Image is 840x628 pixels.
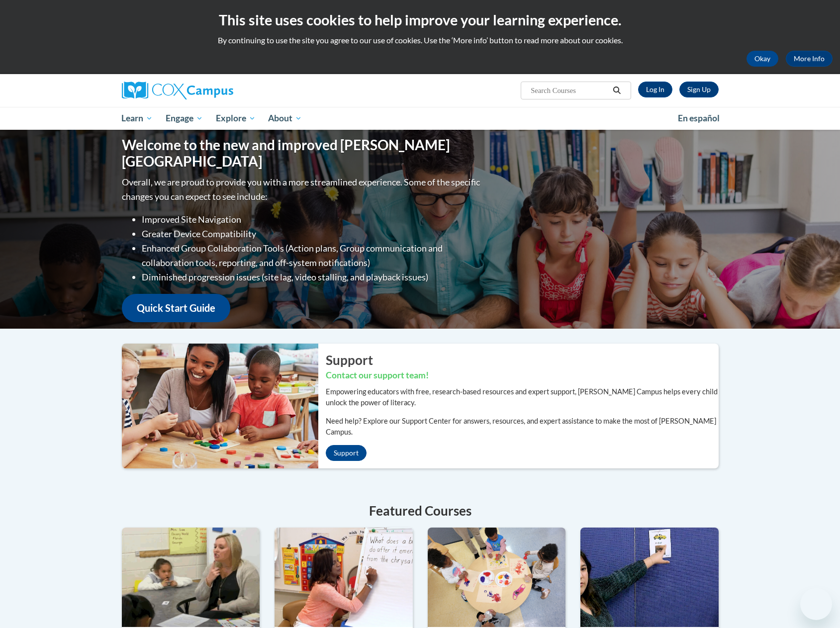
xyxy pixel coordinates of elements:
[142,241,482,270] li: Enhanced Group Collaboration Tools (Action plans, Group communication and collaboration tools, re...
[638,82,672,97] a: Log In
[216,112,256,124] span: Explore
[262,107,308,130] a: About
[268,112,302,124] span: About
[679,82,719,97] a: Register
[326,369,719,382] h3: Contact our support team!
[7,35,833,46] p: By continuing to use the site you agree to our use of cookies. Use the ‘More info’ button to read...
[122,82,311,99] a: Cox Campus
[580,528,719,627] img: Data-Driven Instruction
[122,528,260,627] img: Oral Language is the Foundation for Literacy
[800,588,832,620] iframe: Button to launch messaging window
[209,107,262,130] a: Explore
[122,175,482,204] p: Overall, we are proud to provide you with a more streamlined experience. Some of the specific cha...
[142,212,482,227] li: Improved Site Navigation
[107,107,734,130] div: Main menu
[326,445,367,461] a: Support
[326,386,719,408] p: Empowering educators with free, research-based resources and expert support, [PERSON_NAME] Campus...
[671,108,726,129] a: En español
[428,528,566,627] img: Monitoring Children’s Progress in Language & Literacy in the Early Years
[609,85,624,96] button: Search
[326,416,719,438] p: Need help? Explore our Support Center for answers, resources, and expert assistance to make the m...
[275,528,413,627] img: Emergent Literacy
[7,10,833,30] h2: This site uses cookies to help improve your learning experience.
[122,82,233,99] img: Cox Campus
[115,107,160,130] a: Learn
[122,137,482,170] h1: Welcome to the new and improved [PERSON_NAME][GEOGRAPHIC_DATA]
[142,270,482,284] li: Diminished progression issues (site lag, video stalling, and playback issues)
[166,112,203,124] span: Engage
[326,351,719,369] h2: Support
[121,112,153,124] span: Learn
[122,501,719,521] h4: Featured Courses
[786,51,833,67] a: More Info
[122,294,230,322] a: Quick Start Guide
[747,51,778,67] button: Okay
[159,107,209,130] a: Engage
[114,344,318,468] img: ...
[678,113,720,123] span: En español
[530,85,609,96] input: Search Courses
[142,227,482,241] li: Greater Device Compatibility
